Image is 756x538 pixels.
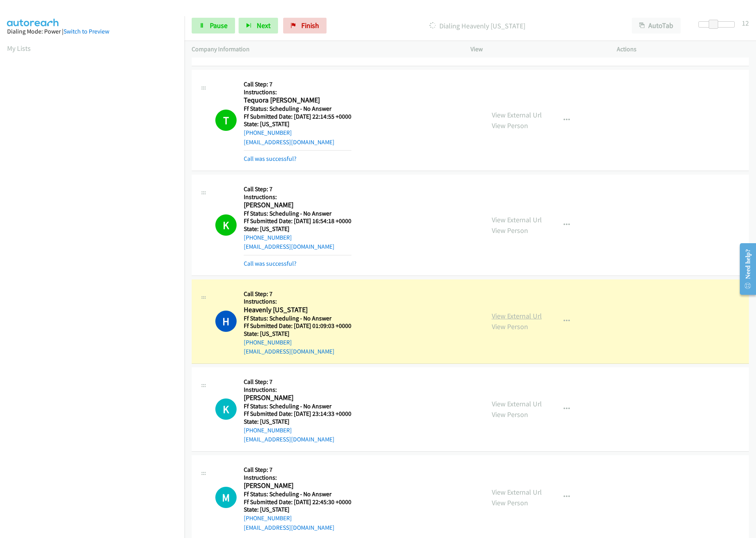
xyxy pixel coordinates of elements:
h2: Heavenly [US_STATE] [244,305,351,315]
h2: [PERSON_NAME] [244,481,351,490]
div: Dialing Mode: Power | [7,27,177,36]
p: Actions [617,45,749,54]
h5: Instructions: [244,88,351,96]
a: Pause [192,18,235,34]
a: View External Url [492,311,542,320]
h5: Ff Submitted Date: [DATE] 22:45:30 +0000 [244,498,351,506]
a: View External Url [492,110,542,119]
a: [PHONE_NUMBER] [244,234,292,241]
h5: State: [US_STATE] [244,418,351,426]
h5: Ff Submitted Date: [DATE] 16:54:18 +0000 [244,217,351,225]
h5: Ff Status: Scheduling - No Answer [244,402,351,410]
a: [PHONE_NUMBER] [244,514,292,522]
h1: T [215,110,237,131]
a: View Person [492,226,528,235]
a: View Person [492,322,528,331]
a: View Person [492,498,528,507]
span: Finish [301,21,319,30]
a: My Lists [7,44,31,53]
p: View [470,45,603,54]
h2: Tequora [PERSON_NAME] [244,96,351,105]
a: Switch to Preview [63,28,109,35]
iframe: Resource Center [734,238,756,300]
h5: Ff Status: Scheduling - No Answer [244,210,351,218]
a: View Person [492,121,528,130]
a: Call was successful? [244,260,297,267]
h2: [PERSON_NAME] [244,393,351,402]
h1: K [215,398,237,420]
p: Dialing Heavenly [US_STATE] [337,20,618,31]
h5: Instructions: [244,298,351,305]
a: Finish [283,18,327,34]
h5: Ff Status: Scheduling - No Answer [244,315,351,322]
a: [PHONE_NUMBER] [244,129,292,136]
h5: Ff Submitted Date: [DATE] 23:14:33 +0000 [244,410,351,418]
a: View Person [492,410,528,419]
a: [EMAIL_ADDRESS][DOMAIN_NAME] [244,348,334,355]
a: [EMAIL_ADDRESS][DOMAIN_NAME] [244,524,334,531]
h5: State: [US_STATE] [244,120,351,128]
a: [EMAIL_ADDRESS][DOMAIN_NAME] [244,138,334,146]
h5: Call Step: 7 [244,290,351,298]
h5: Ff Status: Scheduling - No Answer [244,105,351,113]
h5: Call Step: 7 [244,185,351,193]
a: Call was successful? [244,155,297,162]
a: [PHONE_NUMBER] [244,426,292,434]
h5: State: [US_STATE] [244,225,351,233]
p: Company Information [192,45,456,54]
h5: Instructions: [244,386,351,394]
h5: Instructions: [244,193,351,201]
a: [EMAIL_ADDRESS][DOMAIN_NAME] [244,243,334,250]
span: Pause [210,21,228,30]
a: [PHONE_NUMBER] [244,339,292,346]
h1: M [215,487,237,508]
a: [EMAIL_ADDRESS][DOMAIN_NAME] [244,436,334,443]
button: Next [239,18,278,34]
h1: K [215,214,237,236]
h5: State: [US_STATE] [244,506,351,514]
div: 12 [742,18,749,28]
a: View External Url [492,488,542,497]
span: Next [257,21,271,30]
a: View External Url [492,399,542,408]
a: View External Url [492,215,542,224]
h5: Call Step: 7 [244,466,351,474]
div: The call is yet to be attempted [215,487,237,508]
h5: State: [US_STATE] [244,330,351,338]
h5: Ff Submitted Date: [DATE] 22:14:55 +0000 [244,113,351,121]
button: AutoTab [632,18,681,34]
h5: Call Step: 7 [244,80,351,88]
h1: H [215,311,237,332]
h5: Ff Status: Scheduling - No Answer [244,490,351,498]
h2: [PERSON_NAME] [244,201,351,210]
iframe: Dialpad [7,61,185,435]
h5: Instructions: [244,474,351,482]
h5: Call Step: 7 [244,378,351,386]
h5: Ff Submitted Date: [DATE] 01:09:03 +0000 [244,322,351,330]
